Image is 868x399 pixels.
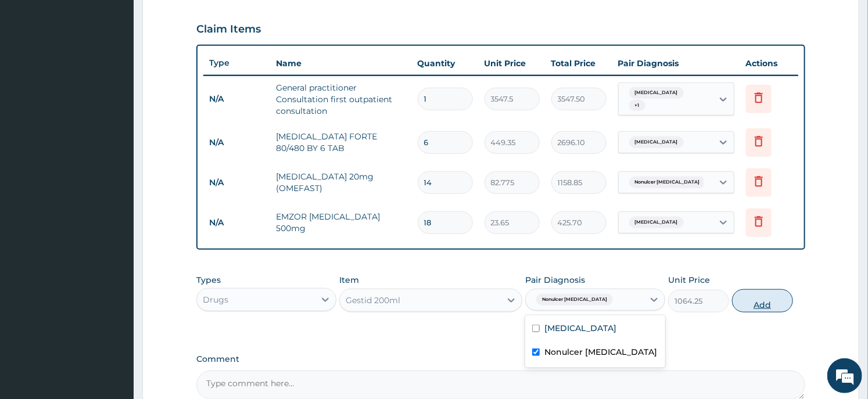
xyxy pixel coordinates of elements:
[629,177,706,188] span: Nonulcer [MEDICAL_DATA]
[629,100,645,112] span: + 1
[203,294,228,305] div: Drugs
[67,123,160,240] span: We're online!
[270,165,411,200] td: [MEDICAL_DATA] 20mg (OMEFAST)
[60,65,195,80] div: Chat with us now
[546,52,612,75] th: Total Price
[270,125,411,160] td: [MEDICAL_DATA] FORTE 80/480 BY 6 TAB
[412,52,479,75] th: Quantity
[612,52,740,75] th: Pair Diagnosis
[203,172,270,193] td: N/A
[6,271,221,312] textarea: Type your message and hit 'Enter'
[544,322,616,334] label: [MEDICAL_DATA]
[668,274,710,286] label: Unit Price
[191,6,218,34] div: Minimize live chat window
[270,76,411,123] td: General practitioner Consultation first outpatient consultation
[270,205,411,240] td: EMZOR [MEDICAL_DATA] 500mg
[196,275,221,285] label: Types
[196,354,805,364] label: Comment
[536,294,613,305] span: Nonulcer [MEDICAL_DATA]
[525,274,585,286] label: Pair Diagnosis
[346,294,400,306] div: Gestid 200ml
[479,52,546,75] th: Unit Price
[203,212,270,233] td: N/A
[732,289,793,312] button: Add
[740,52,798,75] th: Actions
[270,52,411,75] th: Name
[629,217,684,228] span: [MEDICAL_DATA]
[339,274,359,286] label: Item
[629,87,684,99] span: [MEDICAL_DATA]
[203,132,270,153] td: N/A
[629,136,684,148] span: [MEDICAL_DATA]
[196,23,261,36] h3: Claim Items
[21,58,47,87] img: d_794563401_company_1708531726252_794563401
[544,346,657,358] label: Nonulcer [MEDICAL_DATA]
[203,88,270,110] td: N/A
[203,52,270,74] th: Type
